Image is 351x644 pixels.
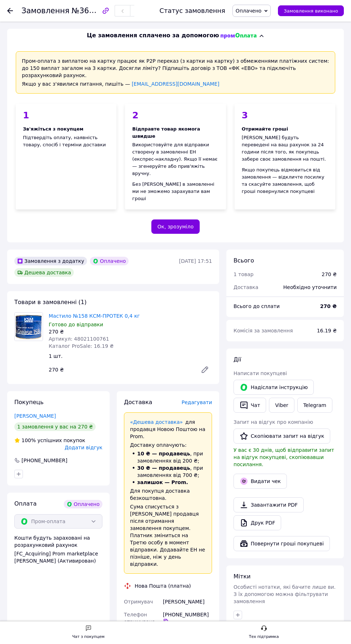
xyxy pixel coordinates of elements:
span: Всього [234,257,254,264]
span: Отримайте гроші [242,126,288,132]
button: Чат [234,398,266,413]
span: №366338790 [72,6,122,15]
div: Необхідно уточнити [279,279,341,295]
button: Надіслати інструкцію [234,380,314,395]
span: Комісія за замовлення [234,328,293,333]
span: Додати відгук [65,445,102,450]
div: Замовлення з додатку [14,257,87,265]
span: Відправте товар якомога швидше [132,126,200,139]
div: Для покупця доставка безкоштовна. [130,487,206,502]
span: Доставка [234,284,258,290]
div: Якщо у вас з'явилися питання, пишіть — [22,80,329,87]
span: Це замовлення сплачено за допомогою [87,32,219,40]
span: Готово до відправки [49,322,103,327]
span: Артикул: 48021100761 [49,336,109,342]
div: Чат з покупцем [72,633,105,640]
div: 1 шт. [46,351,215,361]
a: Мастило №158 КСМ-ПРОТЕК 0,4 кг [49,313,140,319]
span: Телефон отримувача [124,612,155,625]
span: Замовлення виконано [284,8,338,14]
div: Нова Пошта (платна) [133,582,193,589]
span: Замовлення [21,6,69,15]
a: [PERSON_NAME] [14,413,56,419]
span: Оплата [14,500,37,507]
div: Пром-оплата з виплатою на картку працює як P2P переказ (з картки на картку) з обмеженнями платіжн... [16,51,335,94]
div: Без [PERSON_NAME] в замовленні ми не зможемо зарахувати вам гроші [132,181,218,202]
span: Зв'яжіться з покупцем [23,126,83,132]
a: [EMAIL_ADDRESS][DOMAIN_NAME] [132,81,220,87]
span: Отримувач [124,599,153,605]
div: 1 [23,111,109,120]
div: [PERSON_NAME] будуть переведені на ваш рахунок за 24 години після того, як покупець забере своє з... [242,134,328,163]
div: Повернутися назад [7,7,13,14]
div: Сума списується з [PERSON_NAME] продавця після отримання замовлення покупцем. Платник зміниться н... [130,503,206,568]
span: Доставка [124,399,152,406]
span: Оплачено [236,8,261,14]
button: Замовлення виконано [278,5,344,16]
span: Товари в замовленні (1) [14,299,87,306]
span: Запит на відгук про компанію [234,419,313,425]
div: Використовуйте для відправки створену в замовленні ЕН (експрес-накладну). Якщо її немає — згенеру... [132,141,218,177]
div: 2 [132,111,218,120]
span: Покупець [14,399,44,406]
span: Каталог ProSale: 16.19 ₴ [49,343,114,349]
div: 1 замовлення у вас на 270 ₴ [14,422,96,431]
div: Оплачено [90,257,129,265]
a: Редагувати [198,363,212,377]
li: , при замовленнях від 200 ₴; [130,450,206,464]
button: Скопіювати запит на відгук [234,428,330,444]
div: успішних покупок [14,437,85,444]
div: 270 ₴ [322,271,337,278]
span: 1 товар [234,271,254,277]
span: залишок — Prom. [137,479,188,485]
div: для продавця Новою Поштою на Prom. [130,418,206,440]
span: Мітки [234,573,251,580]
span: Всього до сплати [234,303,280,309]
a: Viber [269,398,294,413]
span: 16.19 ₴ [317,328,337,333]
div: 3 [242,111,328,120]
button: Ок, зрозуміло [152,219,200,234]
button: Повернути гроші покупцеві [234,536,330,551]
img: Мастило №158 КСМ-ПРОТЕК 0,4 кг [15,313,43,341]
div: [PERSON_NAME] [162,595,213,608]
li: , при замовленнях від 700 ₴; [130,464,206,479]
div: Доставку оплачують: [130,441,206,449]
div: Статус замовлення [159,7,225,14]
time: [DATE] 17:51 [179,258,212,264]
span: 100% [21,437,36,443]
div: Якщо покупець відмовиться від замовлення — відкличте посилку та скасуйте замовлення, щоб гроші по... [242,166,328,195]
b: 270 ₴ [320,303,337,309]
span: У вас є 30 днів, щоб відправити запит на відгук покупцеві, скопіювавши посилання. [234,447,334,467]
span: Дії [234,356,241,363]
span: Редагувати [182,399,212,405]
div: Дешева доставка [14,268,74,277]
div: 270 ₴ [49,328,212,335]
span: Написати покупцеві [234,370,287,376]
a: Друк PDF [234,515,281,530]
div: Кошти будуть зараховані на розрахунковий рахунок [14,534,102,564]
a: Завантажити PDF [234,497,304,512]
a: Telegram [297,398,332,413]
button: Видати чек [234,474,287,489]
div: [PHONE_NUMBER] [21,457,68,464]
div: [PHONE_NUMBER] [163,611,212,624]
span: Особисті нотатки, які бачите лише ви. З їх допомогою можна фільтрувати замовлення [234,584,336,604]
div: Оплачено [64,500,102,508]
div: 270 ₴ [46,365,195,375]
a: «Дешева доставка» [130,419,183,425]
div: Тех підтримка [249,633,279,640]
span: 30 ₴ — продавець [137,465,190,471]
div: Підтвердіть оплату, наявність товару, спосіб і терміни доставки [16,104,116,209]
div: [FC_Acquiring] Prom marketplace [PERSON_NAME] (Активирован) [14,550,102,564]
span: 10 ₴ — продавець [137,451,190,456]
